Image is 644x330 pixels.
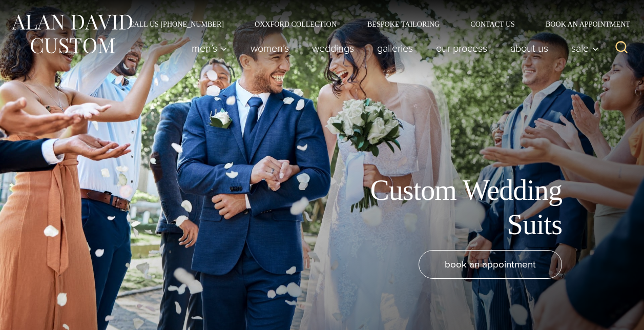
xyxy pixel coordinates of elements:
a: Call Us [PHONE_NUMBER] [114,20,239,28]
h1: Custom Wedding Suits [331,173,562,242]
span: Men’s [192,43,227,53]
a: About Us [499,38,560,58]
span: Sale [571,43,599,53]
button: View Search Form [609,36,634,60]
nav: Primary Navigation [180,38,605,58]
img: Alan David Custom [10,11,133,57]
a: Contact Us [455,20,530,28]
a: book an appointment [419,250,562,279]
a: weddings [301,38,366,58]
a: Our Process [425,38,499,58]
a: Oxxford Collection [239,20,352,28]
span: book an appointment [445,257,536,272]
nav: Secondary Navigation [114,20,634,28]
a: Book an Appointment [530,20,634,28]
a: Women’s [239,38,301,58]
a: Bespoke Tailoring [352,20,455,28]
a: Galleries [366,38,425,58]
